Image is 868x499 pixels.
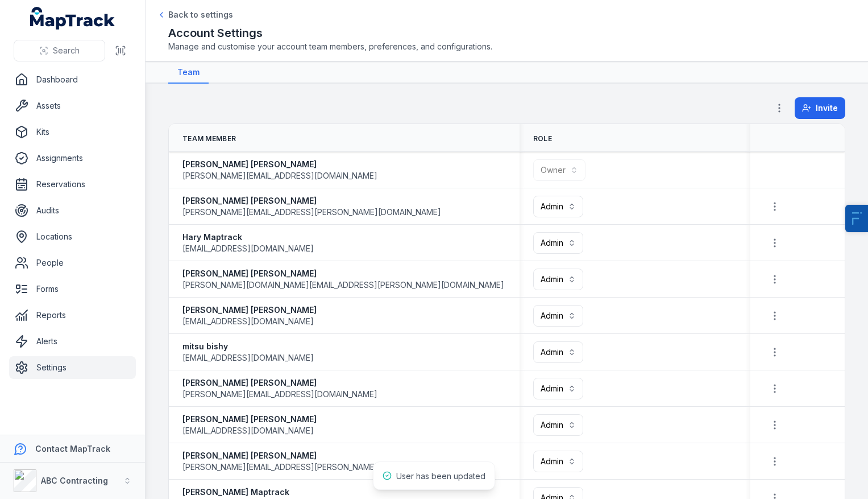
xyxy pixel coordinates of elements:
[182,316,314,327] span: [EMAIL_ADDRESS][DOMAIN_NAME]
[9,278,136,300] a: Forms
[182,170,377,182] span: [PERSON_NAME][EMAIL_ADDRESS][DOMAIN_NAME]
[795,97,845,119] button: Invite
[533,341,583,363] button: Admin
[9,173,136,196] a: Reservations
[157,9,233,20] a: Back to settings
[168,62,209,84] a: Team
[9,121,136,143] a: Kits
[168,25,845,41] h2: Account Settings
[53,45,80,56] span: Search
[182,461,441,473] span: [PERSON_NAME][EMAIL_ADDRESS][PERSON_NAME][DOMAIN_NAME]
[182,352,314,364] span: [EMAIL_ADDRESS][DOMAIN_NAME]
[533,134,552,143] span: Role
[9,199,136,222] a: Audits
[182,279,504,291] span: [PERSON_NAME][DOMAIN_NAME][EMAIL_ADDRESS][PERSON_NAME][DOMAIN_NAME]
[182,134,236,143] span: Team Member
[9,94,136,117] a: Assets
[182,425,314,436] span: [EMAIL_ADDRESS][DOMAIN_NAME]
[816,102,838,114] span: Invite
[182,207,441,218] span: [PERSON_NAME][EMAIL_ADDRESS][PERSON_NAME][DOMAIN_NAME]
[396,471,485,481] span: User has been updated
[9,68,136,91] a: Dashboard
[9,330,136,353] a: Alerts
[182,377,377,389] strong: [PERSON_NAME] [PERSON_NAME]
[35,444,110,453] strong: Contact MapTrack
[182,486,377,498] strong: [PERSON_NAME] Maptrack
[9,251,136,274] a: People
[182,389,377,400] span: [PERSON_NAME][EMAIL_ADDRESS][DOMAIN_NAME]
[168,41,845,52] span: Manage and customise your account team members, preferences, and configurations.
[182,268,504,279] strong: [PERSON_NAME] [PERSON_NAME]
[182,450,441,461] strong: [PERSON_NAME] [PERSON_NAME]
[182,159,377,170] strong: [PERSON_NAME] [PERSON_NAME]
[182,304,317,316] strong: [PERSON_NAME] [PERSON_NAME]
[182,341,314,352] strong: mitsu bishy
[41,476,108,485] strong: ABC Contracting
[30,7,115,30] a: MapTrack
[182,414,317,425] strong: [PERSON_NAME] [PERSON_NAME]
[182,243,314,254] span: [EMAIL_ADDRESS][DOMAIN_NAME]
[533,305,583,327] button: Admin
[182,232,314,243] strong: Hary Maptrack
[9,356,136,379] a: Settings
[182,195,441,207] strong: [PERSON_NAME] [PERSON_NAME]
[533,378,583,399] button: Admin
[168,9,233,20] span: Back to settings
[533,269,583,290] button: Admin
[9,225,136,248] a: Locations
[9,147,136,170] a: Assignments
[533,451,583,472] button: Admin
[533,196,583,217] button: Admin
[533,232,583,254] button: Admin
[533,414,583,436] button: Admin
[14,40,105,61] button: Search
[9,304,136,327] a: Reports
